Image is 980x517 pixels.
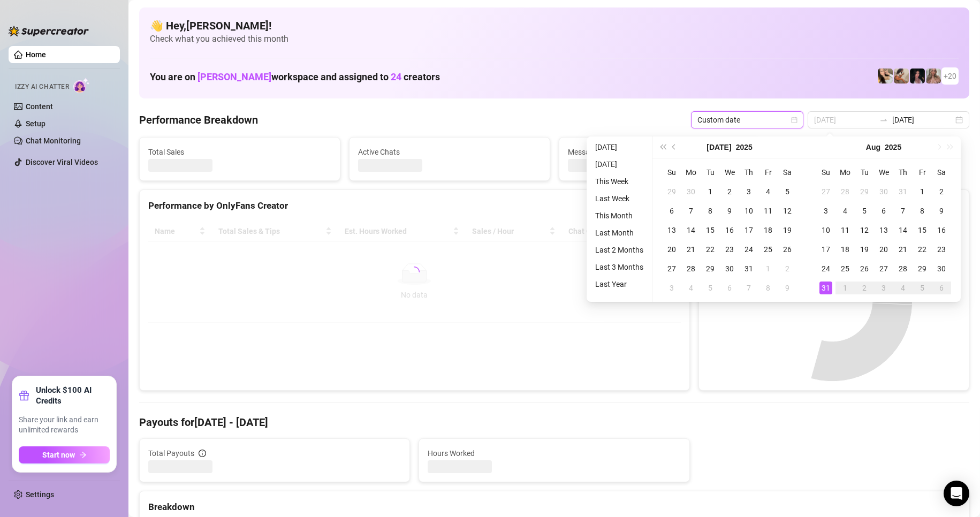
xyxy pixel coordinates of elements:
td: 2025-08-03 [816,201,835,221]
div: 1 [839,282,852,294]
div: 10 [742,204,755,217]
td: 2025-07-29 [855,182,874,201]
td: 2025-07-27 [662,259,681,278]
h4: 👋 Hey, [PERSON_NAME] ! [150,18,959,33]
div: 30 [685,185,697,198]
button: Choose a year [736,136,753,158]
button: Previous month (PageUp) [668,136,680,158]
h4: Performance Breakdown [139,112,258,127]
button: Start nowarrow-right [19,446,110,463]
td: 2025-08-04 [835,201,855,221]
td: 2025-08-05 [855,201,874,221]
td: 2025-08-17 [816,240,835,259]
th: Sa [778,163,797,182]
td: 2025-07-12 [778,201,797,221]
td: 2025-08-16 [932,221,951,240]
div: 27 [877,262,890,275]
li: Last Week [591,192,648,205]
div: 6 [935,282,948,294]
td: 2025-08-30 [932,259,951,278]
span: Total Payouts [148,447,194,459]
a: Content [26,102,53,111]
td: 2025-08-06 [874,201,893,221]
div: 11 [839,224,852,237]
div: 11 [762,204,774,217]
div: 7 [897,204,909,217]
div: 29 [665,185,678,198]
li: [DATE] [591,141,648,154]
img: Baby (@babyyyybellaa) [910,69,925,83]
div: 5 [858,204,871,217]
div: 22 [916,243,929,256]
td: 2025-08-08 [913,201,932,221]
td: 2025-08-12 [855,221,874,240]
td: 2025-08-08 [758,278,778,298]
div: 21 [685,243,697,256]
span: Izzy AI Chatter [15,82,69,92]
input: Start date [814,114,875,126]
span: + 20 [944,70,956,82]
td: 2025-07-11 [758,201,778,221]
td: 2025-08-29 [913,259,932,278]
th: Su [816,163,835,182]
div: 20 [665,243,678,256]
td: 2025-07-23 [720,240,739,259]
h1: You are on workspace and assigned to creators [150,71,440,83]
td: 2025-09-05 [913,278,932,298]
td: 2025-07-10 [739,201,758,221]
div: 7 [685,204,697,217]
td: 2025-07-14 [681,221,701,240]
img: Kayla (@kaylathaylababy) [894,69,909,83]
input: End date [892,114,953,126]
td: 2025-07-03 [739,182,758,201]
td: 2025-07-31 [739,259,758,278]
th: Fr [758,163,778,182]
td: 2025-07-18 [758,221,778,240]
img: logo-BBDzfeDw.svg [9,26,89,36]
span: info-circle [199,450,206,457]
td: 2025-06-29 [662,182,681,201]
td: 2025-08-01 [913,182,932,201]
th: We [720,163,739,182]
div: 27 [819,185,832,198]
td: 2025-09-04 [893,278,913,298]
img: AI Chatter [73,78,90,93]
td: 2025-06-30 [681,182,701,201]
div: 9 [723,204,736,217]
th: Su [662,163,681,182]
div: 6 [665,204,678,217]
span: Messages Sent [568,146,751,158]
td: 2025-09-06 [932,278,951,298]
td: 2025-08-14 [893,221,913,240]
div: 5 [916,282,929,294]
div: Breakdown [148,500,960,514]
span: arrow-right [79,451,87,459]
div: 1 [704,185,717,198]
span: to [879,116,888,124]
span: gift [19,390,29,401]
td: 2025-08-31 [816,278,835,298]
td: 2025-08-02 [932,182,951,201]
h4: Payouts for [DATE] - [DATE] [139,415,969,430]
td: 2025-08-07 [739,278,758,298]
th: Th [739,163,758,182]
span: Custom date [697,112,797,128]
th: Th [893,163,913,182]
td: 2025-07-13 [662,221,681,240]
td: 2025-08-26 [855,259,874,278]
td: 2025-07-19 [778,221,797,240]
div: Performance by OnlyFans Creator [148,199,681,213]
div: 12 [781,204,794,217]
div: 2 [723,185,736,198]
td: 2025-09-02 [855,278,874,298]
div: 29 [704,262,717,275]
a: Setup [26,119,45,128]
td: 2025-08-02 [778,259,797,278]
td: 2025-07-05 [778,182,797,201]
div: 26 [858,262,871,275]
div: 3 [877,282,890,294]
div: 26 [781,243,794,256]
td: 2025-08-18 [835,240,855,259]
span: Hours Worked [428,447,680,459]
td: 2025-08-15 [913,221,932,240]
